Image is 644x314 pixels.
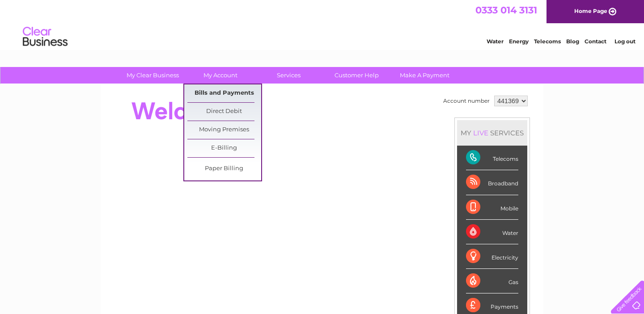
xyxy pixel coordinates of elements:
a: Paper Billing [187,160,261,178]
td: Account number [441,93,492,109]
div: LIVE [471,129,490,137]
a: Blog [566,38,579,45]
a: My Account [184,67,258,84]
a: Customer Help [320,67,394,84]
div: Electricity [466,244,518,269]
div: MY SERVICES [457,120,527,146]
img: logo.png [22,23,68,50]
div: Telecoms [466,146,518,170]
a: E-Billing [187,139,261,157]
a: Contact [585,38,606,45]
div: Mobile [466,195,518,220]
a: 0333 014 3131 [475,4,537,16]
a: Water [487,38,504,45]
div: Clear Business is a trading name of Verastar Limited (registered in [GEOGRAPHIC_DATA] No. 3667643... [111,5,534,43]
a: Telecoms [534,38,561,45]
a: Energy [509,38,529,45]
div: Water [466,220,518,244]
a: Make A Payment [388,67,462,84]
a: My Clear Business [116,67,190,84]
a: Moving Premises [187,121,261,139]
a: Services [252,67,326,84]
a: Bills and Payments [187,84,261,102]
a: Direct Debit [187,103,261,121]
a: Log out [614,38,636,45]
div: Broadband [466,170,518,195]
div: Gas [466,269,518,293]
